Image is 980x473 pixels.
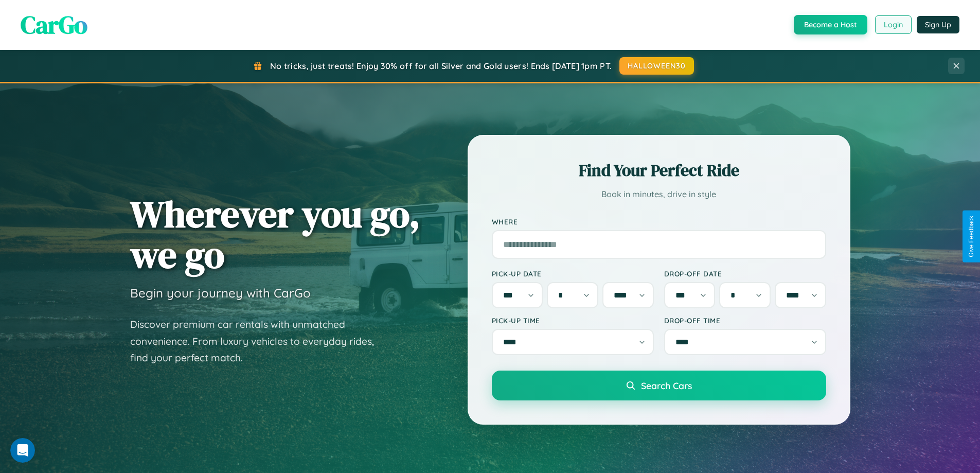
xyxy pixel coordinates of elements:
[21,8,87,42] span: CarGo
[270,61,612,71] span: No tricks, just treats! Enjoy 30% off for all Silver and Gold users! Ends [DATE] 1pm PT.
[130,316,387,366] p: Discover premium car rentals with unmatched convenience. From luxury vehicles to everyday rides, ...
[130,194,420,275] h1: Wherever you go, we go
[794,15,867,34] button: Become a Host
[492,217,826,226] label: Where
[917,16,959,33] button: Sign Up
[875,15,912,34] button: Login
[130,285,311,301] h3: Begin your journey with CarGo
[619,57,694,75] button: HALLOWEEN30
[492,187,826,202] p: Book in minutes, drive in style
[492,159,826,182] h2: Find Your Perfect Ride
[968,216,975,257] div: Give Feedback
[641,380,692,391] span: Search Cars
[664,269,826,278] label: Drop-off Date
[664,316,826,325] label: Drop-off Time
[492,371,826,400] button: Search Cars
[492,316,654,325] label: Pick-up Time
[492,269,654,278] label: Pick-up Date
[10,438,35,463] iframe: Intercom live chat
